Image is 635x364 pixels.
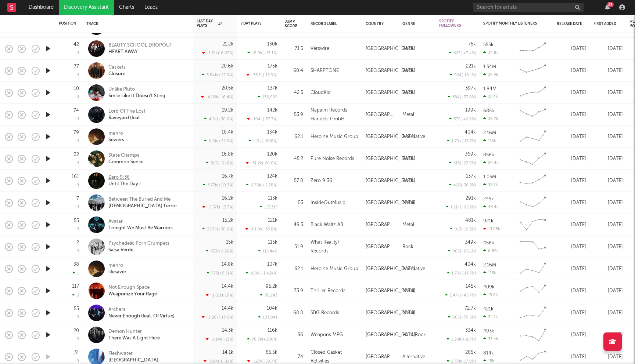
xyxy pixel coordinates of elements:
svg: Chart title [516,216,549,234]
div: Salsa Verde [108,247,169,254]
div: [DATE] [557,44,586,53]
div: 3.77k ( +29.3 % ) [202,183,233,188]
div: 0 [76,249,79,253]
div: -2.26k ( -13.6 % ) [202,315,233,320]
div: 605 ( +79.5 % ) [448,315,476,320]
div: [GEOGRAPHIC_DATA] [366,110,395,119]
div: 16.8k [222,152,233,157]
div: [DATE] [593,66,623,75]
div: 74 [73,108,79,113]
div: HEART AWAY [108,49,172,55]
div: -1.51k ( -6.67 % ) [202,51,233,55]
div: 115k [483,138,496,143]
div: 130k [267,42,277,47]
div: Metal [402,110,414,119]
div: 1.05M [483,175,496,179]
div: 137k [466,174,476,179]
div: 161 [72,174,79,179]
div: 513 ( +23.9 % ) [449,161,476,165]
div: Jump Score [285,19,297,28]
input: Search for artists [473,3,584,12]
div: -2.14k ( -13 % ) [206,337,233,342]
div: 34.8k [483,50,499,55]
div: 456k [483,241,494,245]
div: CloudKid [311,88,331,97]
div: 60.4 [285,66,303,75]
div: 291k [466,196,476,201]
div: Psychedelic Porn Crumpets [108,240,169,247]
div: Fleshwater [108,350,158,357]
a: Unlike PlutoSmile Like It Doesn't Sting [108,86,165,99]
div: 856k [483,153,494,157]
div: 20.6k [221,64,233,69]
div: 120k [267,152,277,157]
div: 121k [268,218,277,223]
div: 0 [76,161,79,165]
div: Archers [108,306,175,313]
div: [DATE] [557,199,586,207]
div: 14.3k [222,328,233,333]
div: 555k [483,43,494,47]
div: [GEOGRAPHIC_DATA] [108,357,158,364]
div: 409k [483,285,495,290]
div: 7 [76,196,79,201]
div: Tonight We Must Be Warriors [108,225,173,232]
div: [GEOGRAPHIC_DATA] [366,243,395,251]
div: 3.57k ( +30.6 % ) [202,227,233,232]
div: 79 [73,130,79,135]
div: [GEOGRAPHIC_DATA] [366,44,415,53]
div: -2.57k ( -13.7 % ) [202,205,233,210]
svg: Chart title [516,194,549,212]
a: Between The Buried And Me[DEMOGRAPHIC_DATA] Terror [108,196,177,210]
div: [GEOGRAPHIC_DATA] [366,309,415,317]
div: 45.2 [285,154,303,163]
div: Rock [402,243,413,251]
div: [DATE] [593,154,623,163]
div: Alternative [402,265,425,273]
div: -33.1k ( -15.9 % ) [247,73,277,77]
div: Until The Day I [108,181,141,188]
div: 19.2k [222,108,233,113]
div: 62.1 [285,265,303,273]
div: Not Enough Space [108,284,157,291]
div: 1.79k ( -13.7 % ) [447,271,476,276]
svg: Chart title [516,84,549,102]
div: 421k [483,307,494,312]
div: Spotify Followers [439,19,465,28]
div: 6.76k ( +5.78 % ) [246,183,277,188]
div: 73.9 [285,287,303,295]
div: 75k [468,42,476,47]
div: 16.2k [222,196,233,201]
div: Never Enough (feat. Of Virtue) [108,313,175,320]
div: 2.16M [483,131,496,135]
div: [DATE] [593,309,623,317]
div: 3.84k ( +22.9 % ) [202,73,233,77]
div: [GEOGRAPHIC_DATA] [366,287,415,295]
div: 1.54M [483,65,496,69]
div: -31.2k ( -20.6 % ) [246,161,277,165]
div: Lord Of The Lost [108,108,187,115]
div: [GEOGRAPHIC_DATA] [366,132,415,141]
div: 15k [226,240,233,245]
div: 14.4k [222,284,233,289]
div: -194k ( -57.7 % ) [247,117,277,121]
div: 124k [267,174,277,179]
div: 62.1 [285,132,303,141]
a: ArchersNever Enough (feat. Of Virtue) [108,306,175,320]
div: 6.85k [483,248,499,253]
div: 0 [76,95,79,99]
div: Metal [402,221,414,229]
div: Rock [402,154,413,163]
div: 14.4k [222,306,233,311]
div: 0 [76,117,79,121]
div: 16.7k [222,174,233,179]
div: Thriller Records [311,287,345,295]
div: Avatar [108,218,173,225]
div: 0 [76,205,79,209]
svg: Chart title [516,304,549,322]
div: 625 ( -47.4 % ) [449,51,476,55]
div: 71.5 [285,44,303,53]
div: 107k [267,262,277,267]
div: 119k ( +808 % ) [248,139,277,143]
div: 384 ( +33.8 % ) [448,95,476,99]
